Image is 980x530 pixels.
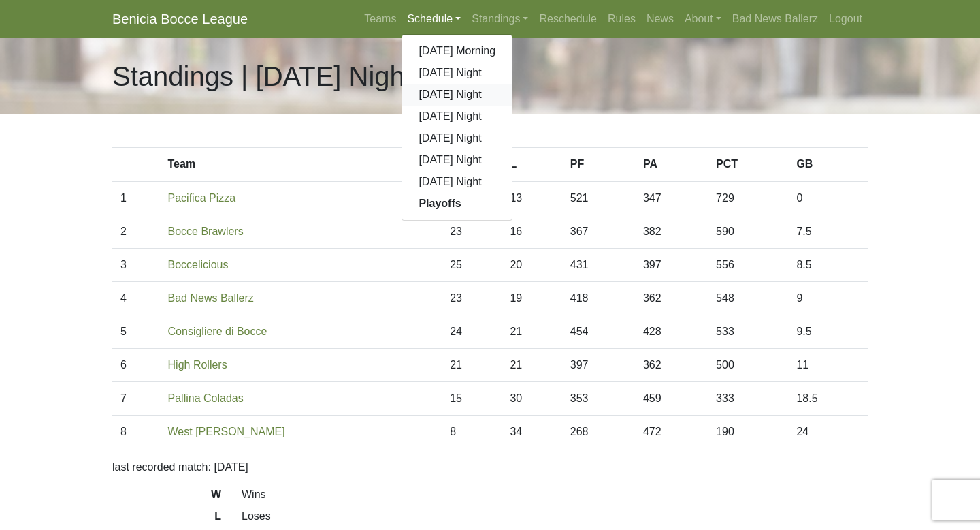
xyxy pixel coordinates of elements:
[442,315,502,349] td: 24
[402,40,512,62] a: [DATE] Morning
[112,416,160,449] td: 8
[708,148,788,182] th: PCT
[635,315,708,349] td: 428
[112,459,868,476] p: last recorded match: [DATE]
[788,315,868,349] td: 9.5
[112,5,248,33] a: Benicia Bocce League
[788,215,868,249] td: 7.5
[402,84,512,106] a: [DATE] Night
[708,215,788,249] td: 590
[402,106,512,127] a: [DATE] Night
[562,215,635,249] td: 367
[466,5,534,33] a: Standings
[635,215,708,249] td: 382
[602,5,641,33] a: Rules
[708,282,788,315] td: 548
[562,148,635,182] th: PF
[641,5,679,33] a: News
[708,416,788,449] td: 190
[502,382,561,416] td: 30
[635,181,708,215] td: 347
[168,225,244,237] a: Bocce Brawlers
[442,282,502,315] td: 23
[635,349,708,382] td: 362
[168,192,236,204] a: Pacifica Pizza
[402,149,512,171] a: [DATE] Night
[112,215,160,249] td: 2
[502,181,561,215] td: 13
[635,282,708,315] td: 362
[708,349,788,382] td: 500
[442,416,502,449] td: 8
[442,349,502,382] td: 21
[679,5,727,33] a: About
[402,171,512,193] a: [DATE] Night
[419,198,461,209] strong: Playoffs
[402,34,512,221] div: Schedule
[562,282,635,315] td: 418
[788,416,868,449] td: 24
[708,382,788,416] td: 333
[112,349,160,382] td: 6
[168,359,227,371] a: High Rollers
[112,60,412,93] h1: Standings | [DATE] Night
[168,426,285,437] a: West [PERSON_NAME]
[562,181,635,215] td: 521
[562,349,635,382] td: 397
[168,392,244,404] a: Pallina Coladas
[788,349,868,382] td: 11
[112,249,160,282] td: 3
[788,249,868,282] td: 8.5
[727,5,823,33] a: Bad News Ballerz
[102,508,231,530] dt: L
[112,181,160,215] td: 1
[502,315,561,349] td: 21
[562,249,635,282] td: 431
[823,5,868,33] a: Logout
[168,326,267,337] a: Consigliere di Bocce
[635,148,708,182] th: PA
[534,5,602,33] a: Reschedule
[160,148,442,182] th: Team
[112,282,160,315] td: 4
[635,382,708,416] td: 459
[231,486,878,503] dd: Wins
[442,382,502,416] td: 15
[502,416,561,449] td: 34
[442,249,502,282] td: 25
[168,259,229,270] a: Boccelicious
[708,181,788,215] td: 729
[788,382,868,416] td: 18.5
[102,486,231,508] dt: W
[112,315,160,349] td: 5
[708,315,788,349] td: 533
[562,382,635,416] td: 353
[502,148,561,182] th: L
[402,5,466,33] a: Schedule
[231,508,878,525] dd: Loses
[402,193,512,215] a: Playoffs
[502,282,561,315] td: 19
[788,148,868,182] th: GB
[708,249,788,282] td: 556
[168,292,254,304] a: Bad News Ballerz
[112,382,160,416] td: 7
[502,215,561,249] td: 16
[502,349,561,382] td: 21
[635,416,708,449] td: 472
[788,282,868,315] td: 9
[442,215,502,249] td: 23
[402,62,512,84] a: [DATE] Night
[562,416,635,449] td: 268
[562,315,635,349] td: 454
[359,5,402,33] a: Teams
[402,127,512,149] a: [DATE] Night
[635,249,708,282] td: 397
[788,181,868,215] td: 0
[502,249,561,282] td: 20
